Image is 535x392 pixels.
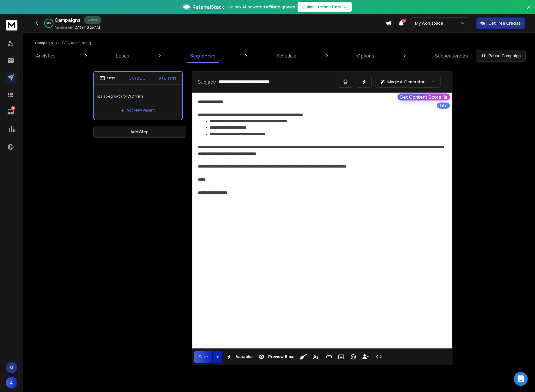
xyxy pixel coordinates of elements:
[398,93,450,100] button: Get Content Score
[223,351,255,363] button: Variables
[36,52,56,59] p: Analytics
[402,19,406,23] span: 14
[35,41,53,45] button: Campaign
[514,372,528,386] div: Open Intercom Messenger
[373,351,384,363] button: Code View
[192,3,224,10] span: ReferralStack
[432,49,471,63] a: Subsequences
[476,50,526,62] button: Pause Campaign
[6,377,17,389] button: A
[437,103,450,109] div: Beta
[116,105,160,116] button: Add New Variant
[310,351,321,363] button: More Text
[298,2,352,12] button: Claim Lifetime Deal→
[525,3,533,17] button: Close banner
[62,41,91,45] p: CFO/Accounting
[360,351,371,363] button: Insert Unsubscribe Link
[375,76,441,88] button: Magic AI Generator
[298,351,309,363] button: Clean HTML
[84,16,101,24] div: Active
[93,71,183,120] li: Step1CC/BCCA/Z Testscalable growth for CFO firmsAdd New Variant
[348,351,359,363] button: Emoticons
[55,26,72,30] p: Created At:
[256,351,297,363] button: Preview Email
[228,4,295,10] p: Unlock AI-powered affiliate growth
[5,106,17,118] a: 77
[159,75,176,81] p: A/Z Test
[476,17,525,29] button: Get Free Credits
[194,351,213,363] button: Save
[354,49,378,63] a: Options
[388,79,425,85] p: Magic AI Generator
[113,49,133,63] a: Leads
[357,52,374,59] p: Options
[273,49,300,63] a: Schedule
[116,52,129,59] p: Leads
[129,75,146,81] p: CC/BCC
[11,106,15,111] p: 77
[267,354,297,359] span: Preview Email
[55,17,80,24] h1: Campaigns
[415,20,445,26] p: My Workspace
[93,126,186,138] button: Add Step
[323,351,334,363] button: Insert Link (⌘K)
[47,21,51,25] p: 99 %
[489,20,521,26] p: Get Free Credits
[343,4,347,10] span: →
[435,52,468,59] p: Subsequences
[336,351,347,363] button: Insert Image (⌘P)
[190,52,216,59] p: Sequences
[73,25,100,30] p: [DATE] 10:25 AM
[33,49,59,63] a: Analytics
[97,88,179,105] p: scalable growth for CFO firms
[187,49,219,63] a: Sequences
[235,354,255,359] span: Variables
[198,78,216,85] p: Subject:
[276,52,296,59] p: Schedule
[100,75,115,81] div: Step 1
